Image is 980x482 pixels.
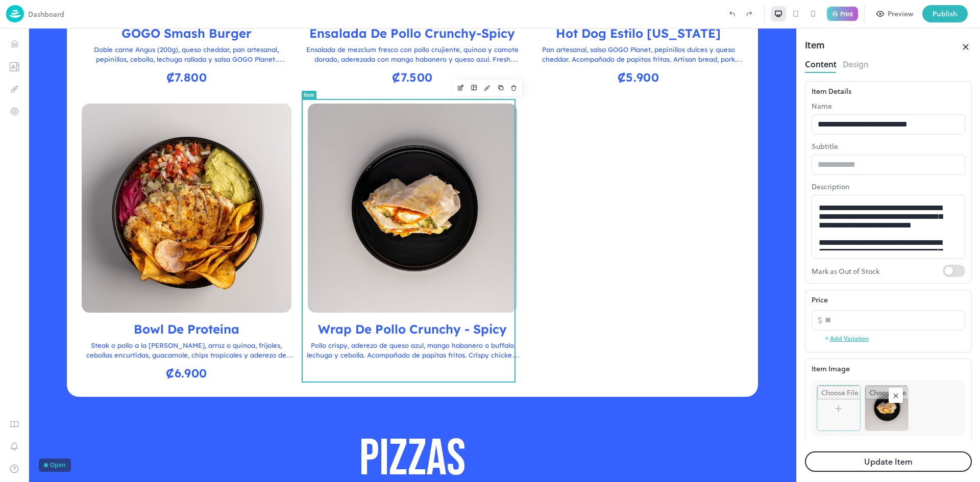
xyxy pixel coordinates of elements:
div: Domain Overview [39,60,91,67]
img: logo_orange.svg [16,16,24,24]
label: Redo (Ctrl + Y) [741,5,758,22]
button: Edit [426,53,439,66]
img: logo-86c26b7e.jpg [6,5,24,22]
img: website_grey.svg [16,27,24,35]
img: tab_keywords_by_traffic_grey.svg [102,59,110,67]
span: Pan artesanal, salsa GOGO Planet, pepinillos dulces y queso cheddar. Acompañado de papitas fritas... [511,17,715,54]
span: Ensalada de mezclum fresco con pollo crujiente, quinoa y camote dorado, aderezada con mango haban... [278,17,490,54]
button: Publish [922,5,968,22]
span: Pollo crispy, aderezo de queso azul, mango habanero o buffalo lechuga y cebolla. Acompañado de pa... [278,313,492,350]
button: Design [452,53,465,66]
div: Keywords by Traffic [113,60,172,67]
p: Dashboard [28,9,64,19]
button: Add Variation [824,331,869,346]
span: ₡7.800 [138,41,179,56]
div: Item [275,64,286,69]
span: Wrap de Pollo Crunchy - Spicy [289,294,478,307]
p: Description [812,181,965,192]
span: ₡6.900 [137,337,179,352]
div: Open [21,433,37,440]
p: Mark as Out of Stock [812,265,943,277]
button: Duplicate [465,53,479,66]
span: Steak o pollo a la [PERSON_NAME], arroz o quinoa, frijoles, cebollas encurtidas, guacamole, chips... [58,313,266,360]
img: 1759279463458mehu5sbjo7.jpg [53,75,262,284]
p: Print [840,11,853,17]
span: Bowl de Proteína [105,294,211,307]
button: Update Item [805,451,972,472]
p: Price [812,294,828,305]
button: Content [805,56,837,70]
span: Doble carne Angus (200g), queso cheddar, pan artesanal, pepinillos, cebolla, lechuga rallada y sa... [52,17,264,64]
div: Domain: [DOMAIN_NAME] [27,27,112,35]
p: Name [812,100,965,111]
div: Remove image [889,388,903,403]
span: ₡5.900 [589,41,631,56]
div: v 4.0.25 [29,16,50,24]
p: PIZZAS [38,399,729,463]
div: Item [805,38,825,56]
div: Item Details [812,86,965,96]
label: Undo (Ctrl + Z) [723,5,741,22]
div: Preview [888,8,913,19]
div: Publish [933,8,958,19]
p: Subtitle [812,141,965,151]
span: ₡7.500 [363,41,404,56]
img: 17594513334799i38mu0wnrm.jpg [279,75,488,284]
button: Design [843,56,869,70]
button: Layout [439,53,452,66]
img: tab_domain_overview_orange.svg [28,59,36,67]
button: Delete [479,53,492,66]
button: Preview [871,5,919,22]
p: Item Image [812,363,965,374]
